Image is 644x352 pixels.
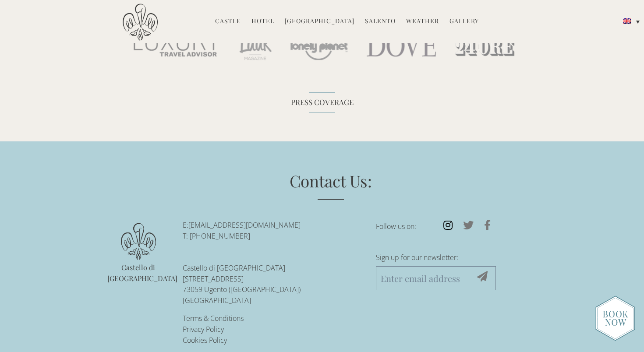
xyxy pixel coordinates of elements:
[183,324,224,334] a: Privacy Policy
[183,263,363,306] p: Castello di [GEOGRAPHIC_DATA] [STREET_ADDRESS] 73059 Ugento ([GEOGRAPHIC_DATA]) [GEOGRAPHIC_DATA]
[183,335,227,345] a: Cookies Policy
[123,4,158,41] img: Castello di Ugento
[188,220,301,230] a: [EMAIL_ADDRESS][DOMAIN_NAME]
[183,313,244,323] a: Terms & Conditions
[376,220,496,233] p: Follow us on:
[183,220,363,242] p: E: T: [PHONE_NUMBER]
[449,17,479,27] a: Gallery
[131,169,530,200] h3: Contact Us:
[365,17,396,27] a: Salento
[595,296,635,341] img: new-booknow.png
[406,17,439,27] a: Weather
[285,17,354,27] a: [GEOGRAPHIC_DATA]
[121,223,156,260] img: logo.png
[107,262,170,284] p: Castello di [GEOGRAPHIC_DATA]
[107,92,537,113] div: Press Coverage
[376,251,496,266] label: Sign up for our newsletter:
[251,17,274,27] a: Hotel
[376,266,496,290] input: Enter email address
[215,17,241,27] a: Castle
[623,18,631,24] img: English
